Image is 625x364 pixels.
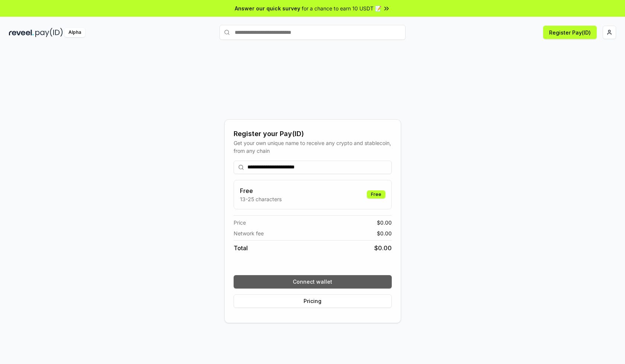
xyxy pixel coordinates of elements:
span: Price [234,219,246,226]
button: Connect wallet [234,275,392,289]
div: Free [367,190,385,199]
span: $ 0.00 [377,219,392,226]
span: for a chance to earn 10 USDT 📝 [302,4,381,12]
button: Register Pay(ID) [543,26,597,39]
button: Pricing [234,294,392,308]
p: 13-25 characters [240,195,282,203]
h3: Free [240,186,282,195]
img: pay_id [35,28,63,37]
div: Alpha [64,28,85,37]
div: Get your own unique name to receive any crypto and stablecoin, from any chain [234,139,392,155]
img: reveel_dark [9,28,34,37]
span: Total [234,244,248,252]
span: Answer our quick survey [235,4,300,12]
span: $ 0.00 [377,229,392,237]
span: Network fee [234,229,264,237]
span: $ 0.00 [374,244,392,252]
div: Register your Pay(ID) [234,129,392,139]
